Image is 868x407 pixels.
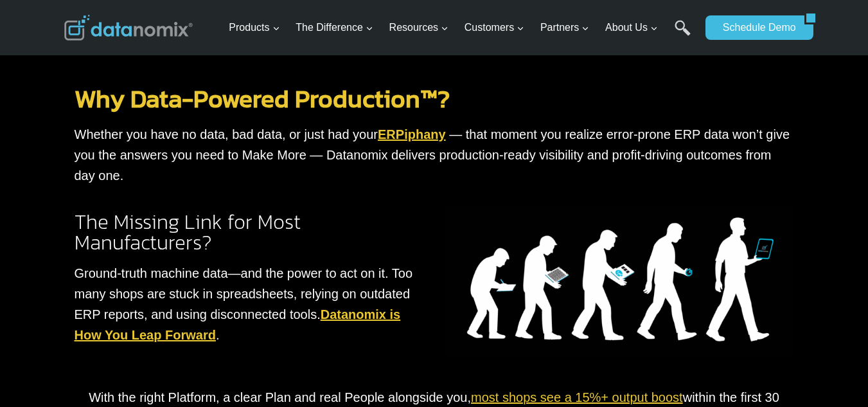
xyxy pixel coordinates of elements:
[75,80,450,117] a: Why Data-Powered Production™?
[175,287,217,296] a: Privacy Policy
[445,205,794,357] img: Datanomix is the missing link.
[378,127,446,141] a: ERPiphany
[296,19,373,36] span: The Difference
[289,1,330,12] span: Last Name
[389,19,448,36] span: Resources
[605,19,658,36] span: About Us
[6,179,213,401] iframe: Popup CTA
[75,124,794,186] p: Whether you have no data, bad data, or just had your — that moment you realize error-prone ERP da...
[224,7,699,49] nav: Primary Navigation
[540,19,589,36] span: Partners
[75,212,424,253] h2: The Missing Link for Most Manufacturers?
[75,263,424,345] p: Ground-truth machine data—and the power to act on it. Too many shops are stuck in spreadsheets, r...
[471,390,683,404] a: most shops see a 15%+ output boost
[465,19,524,36] span: Customers
[675,20,691,49] a: Search
[289,159,339,170] span: State/Region
[64,15,193,41] img: Datanomix
[144,287,163,296] a: Terms
[705,15,804,40] a: Schedule Demo
[289,53,347,65] span: Phone number
[229,19,279,36] span: Products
